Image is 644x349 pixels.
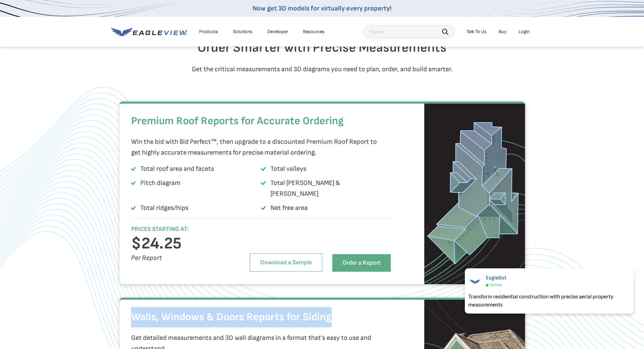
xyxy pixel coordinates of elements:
[267,29,288,35] a: Developer
[490,283,502,288] span: Online
[131,111,391,131] h2: Premium Roof Reports for Accurate Ordering
[486,275,506,281] span: EagleBot
[499,29,506,35] a: Buy
[131,225,229,233] h6: PRICES STARTING AT:
[468,275,482,288] img: EagleBot
[332,254,391,272] a: Order a Report
[140,163,214,174] p: Total roof area and facets
[140,178,181,199] p: Pitch diagram
[131,238,229,249] h3: $24.25
[270,163,306,174] p: Total valleys
[199,29,218,35] div: Products
[140,203,188,213] p: Total ridges/hips
[468,292,630,308] div: Transform residential construction with precise aerial property measurements
[253,4,391,12] a: Now get 3D models for virtually every property!
[233,29,253,35] div: Solutions
[303,29,325,35] div: Resources
[131,307,391,327] h2: Walls, Windows & Doors Reports for Siding
[131,136,387,158] p: Win the bid with Bid Perfect™, then upgrade to a discounted Premium Roof Report to get highly acc...
[519,29,530,35] div: Login
[270,203,308,213] p: Net free area
[124,39,520,56] h2: Order Smarter with Precise Measurements
[467,29,486,35] div: Talk To Us
[270,178,372,199] p: Total [PERSON_NAME] & [PERSON_NAME]
[124,64,520,75] p: Get the critical measurements and 3D diagrams you need to plan, order, and build smarter.
[250,253,322,272] a: Download a Sample
[131,254,162,262] i: Per Report
[363,25,455,38] input: Search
